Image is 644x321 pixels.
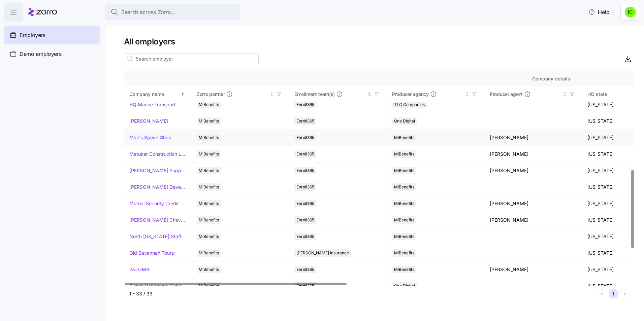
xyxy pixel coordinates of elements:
[296,216,314,224] span: Enroll365
[191,86,289,102] th: Zorro partnerNot sorted
[129,134,171,141] a: Mac's Speed Shop
[129,167,186,174] a: [PERSON_NAME] Supply Company
[4,26,100,44] a: Employers
[296,117,314,125] span: Enroll365
[4,44,100,63] a: Demo employers
[392,91,429,98] span: Producer agency
[296,266,314,273] span: Enroll365
[562,92,567,97] div: Not sorted
[124,53,259,64] input: Search employer
[121,8,176,16] span: Search across Zorro...
[465,92,470,97] div: Not sorted
[296,233,314,240] span: Enroll365
[199,216,219,224] span: MiBenefits
[484,195,582,212] td: [PERSON_NAME]
[394,266,414,273] span: MiBenefits
[129,184,186,190] a: [PERSON_NAME] Development Corporation
[625,7,636,17] img: a4774ed6021b6d0ef619099e609a7ec5
[296,150,314,158] span: Enroll365
[394,183,414,191] span: MiBenefits
[394,134,414,141] span: MiBenefits
[105,4,240,20] button: Search across Zorro...
[199,134,219,141] span: MiBenefits
[484,146,582,163] td: [PERSON_NAME]
[296,249,349,257] span: [PERSON_NAME] Insurance
[387,86,484,102] th: Producer agencyNot sorted
[394,167,414,174] span: MiBenefits
[484,86,582,102] th: Producer agentNot sorted
[129,250,174,256] a: Old Savannah Tours
[484,261,582,278] td: [PERSON_NAME]
[484,163,582,179] td: [PERSON_NAME]
[129,266,150,273] a: PALOMA
[199,266,219,273] span: MiBenefits
[129,200,186,207] a: Mutual Security Credit Union
[199,117,219,125] span: MiBenefits
[129,217,186,223] a: [PERSON_NAME] Chevrolet
[583,5,615,19] button: Help
[289,86,387,102] th: Enrollment team(s)Not sorted
[129,290,595,297] div: 1 - 33 / 33
[20,31,45,39] span: Employers
[199,200,219,207] span: MiBenefits
[394,216,414,224] span: MiBenefits
[296,101,314,108] span: Enroll365
[199,150,219,158] span: MiBenefits
[129,233,186,240] a: North [US_STATE] Staffing
[296,134,314,141] span: Enroll365
[296,167,314,174] span: Enroll365
[609,289,618,298] button: 1
[180,92,185,97] div: Sorted ascending
[484,130,582,146] td: [PERSON_NAME]
[129,151,186,157] a: Matukat Construction LLC
[394,233,414,240] span: MiBenefits
[129,91,179,98] div: Company name
[394,101,425,108] span: TLC Companies
[367,92,372,97] div: Not sorted
[490,91,523,98] span: Producer agent
[129,118,168,124] a: [PERSON_NAME]
[199,101,219,108] span: MiBenefits
[484,212,582,228] td: [PERSON_NAME]
[199,249,219,257] span: MiBenefits
[620,289,629,298] button: Next page
[294,91,335,98] span: Enrollment team(s)
[394,249,414,257] span: MiBenefits
[199,233,219,240] span: MiBenefits
[296,183,314,191] span: Enroll365
[124,86,191,102] th: Company nameSorted ascending
[394,150,414,158] span: MiBenefits
[269,92,274,97] div: Not sorted
[394,117,415,125] span: One Digital
[199,183,219,191] span: MiBenefits
[598,289,606,298] button: Previous page
[296,200,314,207] span: Enroll365
[588,8,610,16] span: Help
[199,167,219,174] span: MiBenefits
[129,101,175,108] a: HQ Marine Transport
[394,200,414,207] span: MiBenefits
[197,91,225,98] span: Zorro partner
[20,50,62,58] span: Demo employers
[124,36,635,47] h1: All employers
